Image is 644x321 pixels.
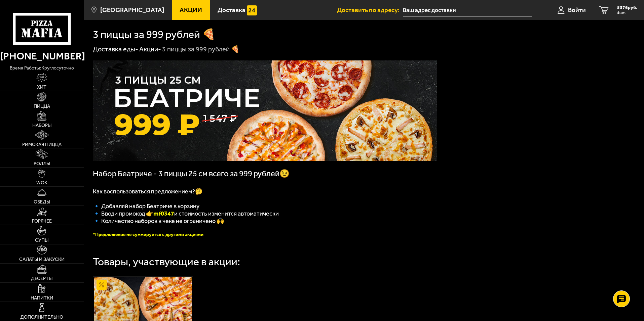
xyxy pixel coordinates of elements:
span: Войти [568,7,586,13]
img: Акционный [97,280,107,290]
span: Дополнительно [20,315,63,320]
span: Пицца [34,104,50,109]
input: Ваш адрес доставки [403,4,532,16]
span: 4 шт. [617,11,637,15]
span: Роллы [34,162,50,166]
span: Напитки [31,296,53,301]
span: 5376 руб. [617,5,637,10]
span: Доставить по адресу: [337,7,403,13]
span: Доставка [218,7,245,13]
span: Обеды [34,200,50,204]
font: *Предложение не суммируется с другими акциями [93,232,203,237]
span: 🔹 Количество наборов в чеке не ограничено 🙌 [93,217,224,225]
span: Как воспользоваться предложением?🤔 [93,188,202,195]
span: WOK [36,181,47,185]
span: Наборы [32,123,51,128]
div: 3 пиццы за 999 рублей 🍕 [162,45,239,54]
span: Десерты [31,276,52,281]
img: 15daf4d41897b9f0e9f617042186c801.svg [247,5,257,15]
span: Акции [180,7,202,13]
span: Супы [35,238,48,243]
h1: 3 пиццы за 999 рублей 🍕 [93,29,216,40]
img: 1024x1024 [93,60,437,161]
b: mf0347 [153,210,174,217]
span: Салаты и закуски [19,257,65,262]
span: 🔹 Добавляй набор Беатриче в корзину [93,202,199,210]
span: Римская пицца [22,142,62,147]
div: Товары, участвующие в акции: [93,257,240,267]
span: [GEOGRAPHIC_DATA] [100,7,164,13]
span: Набор Беатриче - 3 пиццы 25 см всего за 999 рублей😉 [93,169,290,178]
span: Горячее [32,219,52,224]
a: Акции- [139,45,161,53]
span: Хит [37,85,46,90]
span: 🔹 Вводи промокод 👉 и стоимость изменится автоматически [93,210,279,217]
a: Доставка еды- [93,45,138,53]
